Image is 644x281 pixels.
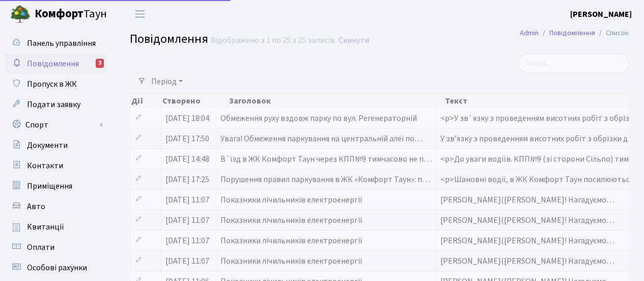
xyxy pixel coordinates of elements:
[5,156,107,176] a: Контакти
[27,201,45,212] span: Авто
[165,194,209,206] span: [DATE] 11:07
[5,94,107,115] a: Подати заявку
[440,133,636,144] span: У звʼязку з проведенням висотних робіт з обрізки д…
[27,221,64,233] span: Квитанції
[5,135,107,156] a: Документи
[27,181,72,192] span: Приміщення
[220,194,362,206] span: Показники лічильників електроенергії
[27,242,54,253] span: Оплати
[165,235,209,246] span: [DATE] 11:07
[220,154,432,165] span: В`їзд в ЖК Комфорт Таун через КПП№9 тимчасово не п…
[165,215,209,226] span: [DATE] 11:07
[35,6,83,22] b: Комфорт
[165,174,209,185] span: [DATE] 17:25
[165,113,209,124] span: [DATE] 18:04
[165,256,209,267] span: [DATE] 11:07
[211,36,337,45] div: Відображено з 1 по 25 з 25 записів.
[520,28,539,38] a: Admin
[165,154,209,165] span: [DATE] 14:48
[161,94,228,108] th: Створено
[440,194,614,206] span: [PERSON_NAME]([PERSON_NAME]! Нагадуємо…
[5,115,107,135] a: Спорт
[147,73,187,90] a: Період
[518,54,629,73] input: Пошук...
[570,8,632,20] a: [PERSON_NAME]
[228,94,444,108] th: Заголовок
[339,36,369,45] a: Скинути
[220,133,423,144] span: Увага! Обмеження паркування на центральній алеї по…
[10,4,31,24] img: logo.png
[27,58,79,69] span: Повідомлення
[220,235,362,246] span: Показники лічильників електроенергії
[505,22,644,44] nav: breadcrumb
[96,59,104,68] div: 3
[127,6,153,22] button: Переключити навігацію
[440,154,641,165] span: <p>До уваги водіїв. КПП№9 (зі сторони Сільпо) тимч…
[165,133,209,144] span: [DATE] 17:50
[5,33,107,54] a: Панель управління
[220,113,417,124] span: Обмеження руху вздовж парку по вул. Регенераторній
[27,140,68,151] span: Документи
[27,262,87,273] span: Особові рахунки
[5,217,107,237] a: Квитанції
[595,28,629,39] li: Список
[5,237,107,258] a: Оплати
[440,256,614,267] span: [PERSON_NAME]([PERSON_NAME]! Нагадуємо…
[220,215,362,226] span: Показники лічильників електроенергії
[27,79,77,90] span: Пропуск в ЖК
[220,174,430,185] span: Порушення правил паркування в ЖК «Комфорт Таун»: п…
[27,99,80,110] span: Подати заявку
[5,176,107,196] a: Приміщення
[130,30,208,48] span: Повідомлення
[440,113,641,124] span: <p>У зв`язку з проведенням висотних робіт з обрізк…
[35,6,107,23] span: Таун
[27,38,96,49] span: Панель управління
[5,74,107,94] a: Пропуск в ЖК
[27,160,63,171] span: Контакти
[440,215,614,226] span: [PERSON_NAME]([PERSON_NAME]! Нагадуємо…
[220,256,362,267] span: Показники лічильників електроенергії
[130,94,161,108] th: Дії
[570,9,632,20] b: [PERSON_NAME]
[440,235,614,246] span: [PERSON_NAME]([PERSON_NAME]! Нагадуємо…
[5,54,107,74] a: Повідомлення3
[5,258,107,278] a: Особові рахунки
[5,196,107,217] a: Авто
[549,28,595,38] a: Повідомлення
